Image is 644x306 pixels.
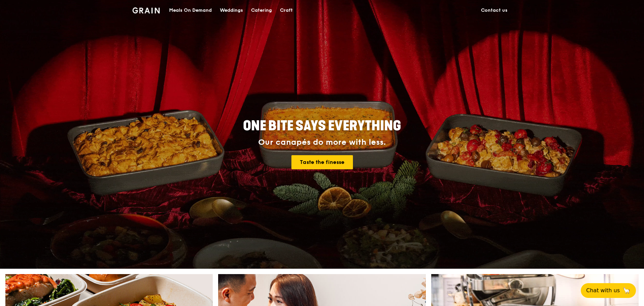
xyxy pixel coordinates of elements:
a: Taste the finesse [291,155,353,169]
a: Catering [247,0,276,20]
a: Craft [276,0,297,20]
span: ONE BITE SAYS EVERYTHING [243,118,401,134]
a: Weddings [216,0,247,20]
div: Meals On Demand [169,0,212,20]
div: Craft [280,0,293,20]
button: Chat with us🦙 [581,283,636,298]
a: Contact us [477,0,512,20]
img: Grain [132,7,160,13]
div: Catering [251,0,272,20]
span: 🦙 [622,287,631,295]
div: Our canapés do more with less. [201,138,443,147]
div: Weddings [220,0,243,20]
span: Chat with us [586,287,620,295]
